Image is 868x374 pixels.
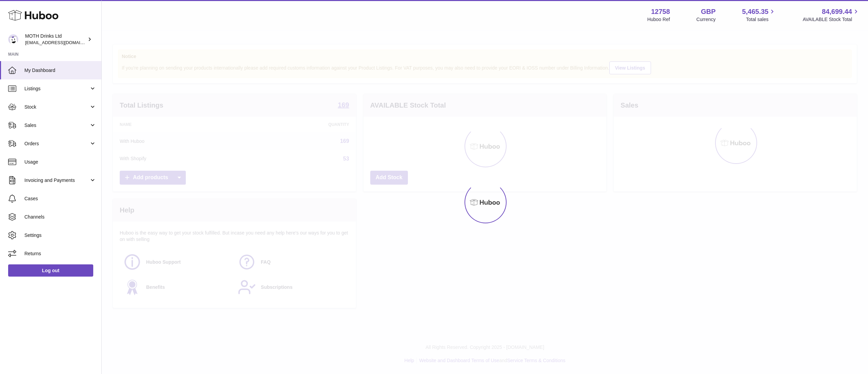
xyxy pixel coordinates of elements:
[696,16,716,23] div: Currency
[701,7,715,16] strong: GBP
[8,264,93,277] a: Log out
[803,7,860,23] a: 84,699.44 AVAILABLE Stock Total
[25,40,100,45] span: [EMAIL_ADDRESS][DOMAIN_NAME]
[647,16,670,23] div: Huboo Ref
[803,16,860,23] span: AVAILABLE Stock Total
[24,177,89,184] span: Invoicing and Payments
[24,250,96,257] span: Returns
[24,104,89,110] span: Stock
[24,159,96,165] span: Usage
[25,33,86,46] div: MOTH Drinks Ltd
[822,7,852,16] span: 84,699.44
[24,122,89,129] span: Sales
[746,16,776,23] span: Total sales
[24,67,96,74] span: My Dashboard
[24,86,89,92] span: Listings
[742,7,776,23] a: 5,465.35 Total sales
[24,141,89,147] span: Orders
[651,7,670,16] strong: 12758
[24,214,96,220] span: Channels
[24,195,96,202] span: Cases
[8,34,18,44] img: internalAdmin-12758@internal.huboo.com
[24,232,96,239] span: Settings
[742,7,769,16] span: 5,465.35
